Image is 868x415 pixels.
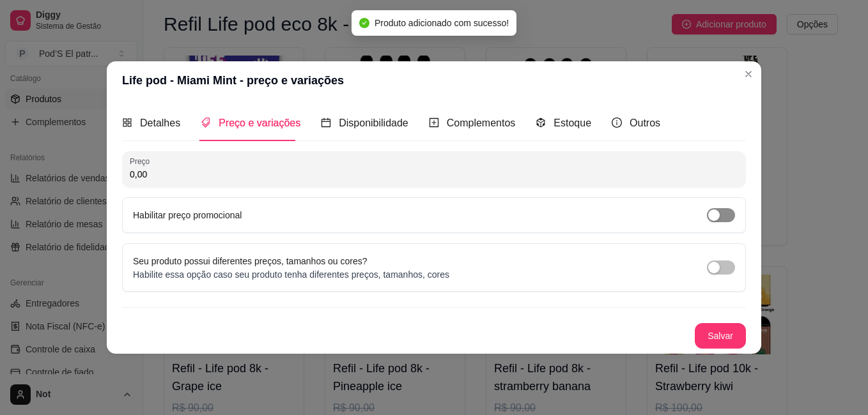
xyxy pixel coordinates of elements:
span: Preço e variações [219,117,300,128]
span: Complementos [447,117,516,128]
button: Close [738,64,759,84]
span: check-circle [359,18,369,28]
button: Salvar [695,323,746,349]
span: appstore [122,117,132,128]
p: Habilite essa opção caso seu produto tenha diferentes preços, tamanhos, cores [133,268,449,281]
span: Estoque [554,117,591,128]
span: plus-square [429,117,439,128]
span: tags [201,117,211,128]
span: info-circle [612,117,622,128]
span: code-sandbox [536,117,546,128]
header: Life pod - Miami Mint - preço e variações [107,61,761,100]
input: Preço [130,168,738,181]
span: Disponibilidade [339,117,408,128]
span: Produto adicionado com sucesso! [375,18,509,28]
span: Detalhes [140,117,180,128]
label: Preço [130,156,154,167]
span: calendar [321,117,331,128]
label: Habilitar preço promocional [133,210,242,220]
label: Seu produto possui diferentes preços, tamanhos ou cores? [133,256,368,266]
span: Outros [630,117,660,128]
